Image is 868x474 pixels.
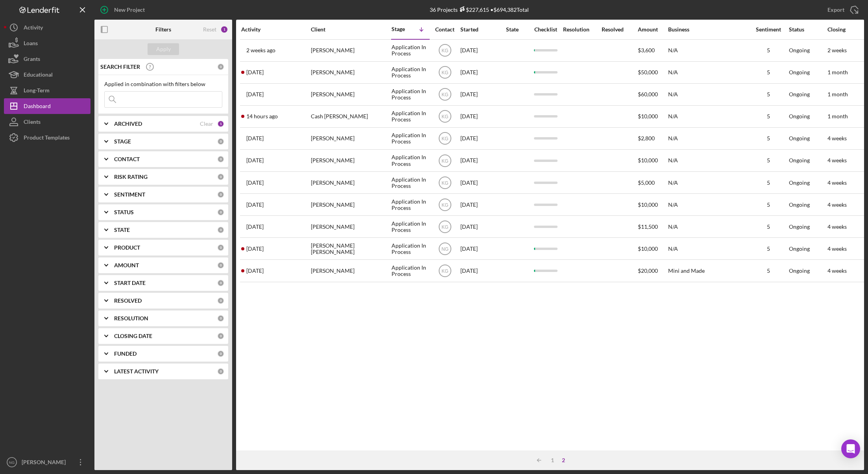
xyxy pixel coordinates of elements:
[441,48,448,53] text: KG
[841,439,860,458] div: Open Intercom Messenger
[638,47,655,53] span: $3,600
[749,246,788,252] div: 5
[668,238,747,259] div: N/A
[4,98,90,114] a: Dashboard
[460,40,496,61] div: [DATE]
[460,238,496,259] div: [DATE]
[20,454,71,472] div: [PERSON_NAME]
[114,138,131,145] b: STAGE
[246,202,264,208] time: 2025-09-12 16:28
[789,91,810,97] div: Ongoing
[749,47,788,53] div: 5
[827,157,847,164] time: 4 weeks
[24,20,43,37] div: Activity
[789,113,810,119] div: Ongoing
[114,298,142,304] b: RESOLVED
[114,262,139,268] b: AMOUNT
[217,262,224,269] div: 0
[547,457,558,463] div: 1
[441,114,448,119] text: KG
[460,172,496,193] div: [DATE]
[827,113,848,119] time: 1 month
[114,351,137,357] b: FUNDED
[4,130,90,145] button: Product Templates
[311,194,390,215] div: [PERSON_NAME]
[392,40,429,61] div: Application In Process
[827,135,847,141] time: 4 weeks
[827,201,847,208] time: 4 weeks
[148,43,179,55] button: Apply
[789,224,810,230] div: Ongoing
[638,113,658,119] span: $10,000
[392,150,429,171] div: Application In Process
[156,43,171,55] div: Apply
[749,268,788,274] div: 5
[460,84,496,105] div: [DATE]
[217,315,224,322] div: 0
[668,40,747,61] div: N/A
[114,333,152,339] b: CLOSING DATE
[24,83,50,100] div: Long-Term
[246,47,275,53] time: 2025-08-30 03:10
[430,26,460,33] div: Contact
[246,69,264,75] time: 2025-09-15 01:43
[217,191,224,198] div: 0
[827,245,847,252] time: 4 weeks
[441,70,448,75] text: KG
[217,279,224,287] div: 0
[217,297,224,304] div: 0
[460,194,496,215] div: [DATE]
[246,135,264,141] time: 2025-09-11 22:12
[668,128,747,149] div: N/A
[114,174,148,180] b: RISK RATING
[203,26,216,33] div: Reset
[114,280,146,286] b: START DATE
[311,84,390,105] div: [PERSON_NAME]
[114,2,145,18] div: New Project
[4,83,90,98] button: Long-Term
[789,246,810,252] div: Ongoing
[827,69,848,75] time: 1 month
[217,173,224,180] div: 0
[668,172,747,193] div: N/A
[114,315,148,322] b: RESOLUTION
[827,179,847,186] time: 4 weeks
[460,26,496,33] div: Started
[827,223,847,230] time: 4 weeks
[392,238,429,259] div: Application In Process
[460,62,496,83] div: [DATE]
[638,245,658,252] span: $10,000
[638,91,658,97] span: $60,000
[4,67,90,83] button: Educational
[668,62,747,83] div: N/A
[311,260,390,281] div: [PERSON_NAME]
[638,179,655,186] span: $5,000
[497,26,528,33] div: State
[392,62,429,83] div: Application In Process
[114,191,145,198] b: SENTIMENT
[789,202,810,208] div: Ongoing
[311,62,390,83] div: [PERSON_NAME]
[441,180,448,186] text: KG
[4,20,90,35] a: Activity
[217,350,224,357] div: 0
[311,238,390,259] div: [PERSON_NAME] [PERSON_NAME]
[458,6,489,13] div: $227,615
[827,2,844,18] div: Export
[114,368,159,375] b: LATEST ACTIVITY
[789,26,827,33] div: Status
[217,138,224,145] div: 0
[638,157,658,164] span: $10,000
[311,216,390,237] div: [PERSON_NAME]
[200,121,213,127] div: Clear
[217,209,224,216] div: 0
[638,69,658,75] span: $50,000
[827,91,848,97] time: 1 month
[114,156,140,162] b: CONTACT
[246,91,264,97] time: 2025-09-15 03:53
[4,454,90,470] button: NG[PERSON_NAME]
[9,460,15,465] text: NG
[246,246,264,252] time: 2025-09-13 06:22
[789,180,810,186] div: Ongoing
